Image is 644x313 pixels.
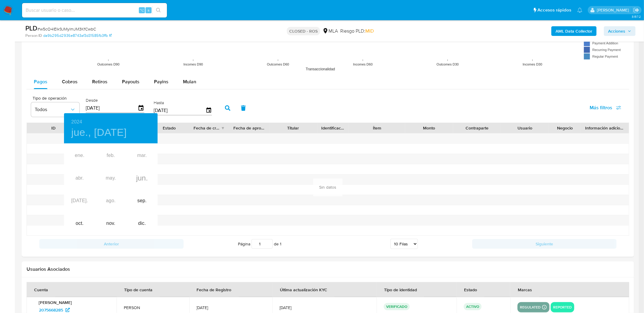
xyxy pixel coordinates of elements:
div: nov. [95,212,126,235]
button: 2024 [71,118,82,126]
div: oct. [64,212,95,235]
div: dic. [127,212,158,235]
div: sep. [127,190,158,212]
button: jue., [DATE] [71,126,127,139]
